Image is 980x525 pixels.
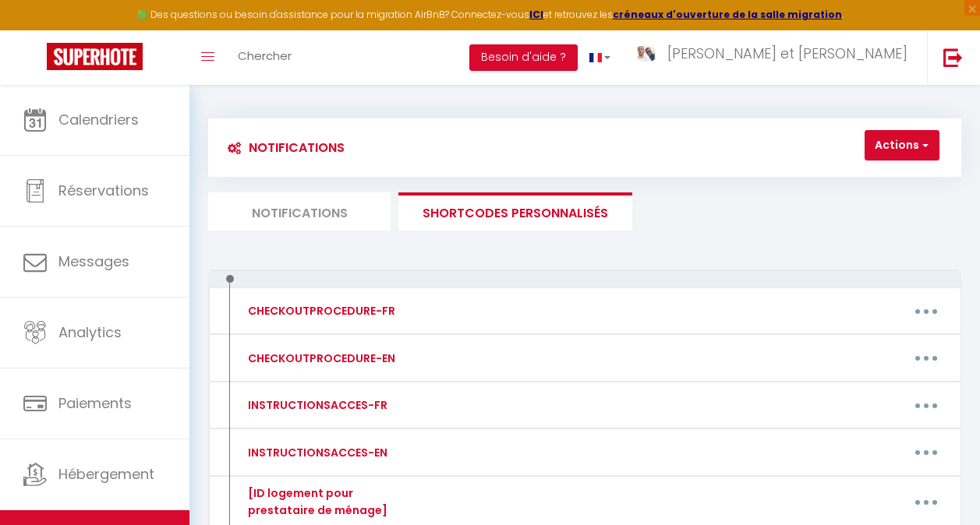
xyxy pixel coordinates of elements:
[529,8,543,21] a: ICI
[244,302,395,319] div: CHECKOUTPROCEDURE-FR
[58,252,129,271] span: Messages
[220,130,345,165] h3: Notifications
[244,396,387,414] div: INSTRUCTIONSACCES-FR
[865,130,939,161] button: Actions
[58,464,154,484] span: Hébergement
[244,350,395,367] div: CHECKOUTPROCEDURE-EN
[244,444,387,461] div: INSTRUCTIONSACCES-EN
[208,192,391,231] li: Notifications
[47,43,143,70] img: Super Booking
[634,46,657,62] img: ...
[58,393,132,413] span: Paiements
[613,8,842,21] a: créneaux d'ouverture de la salle migration
[943,48,963,67] img: logout
[469,44,578,71] button: Besoin d'aide ?
[244,484,405,519] div: [ID logement pour prestataire de ménage]
[238,48,292,64] span: Chercher
[398,192,632,231] li: SHORTCODES PERSONNALISÉS
[667,44,907,63] span: [PERSON_NAME] et [PERSON_NAME]
[226,30,303,85] a: Chercher
[622,30,927,85] a: ... [PERSON_NAME] et [PERSON_NAME]
[58,322,122,342] span: Analytics
[58,110,139,129] span: Calendriers
[58,181,149,200] span: Réservations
